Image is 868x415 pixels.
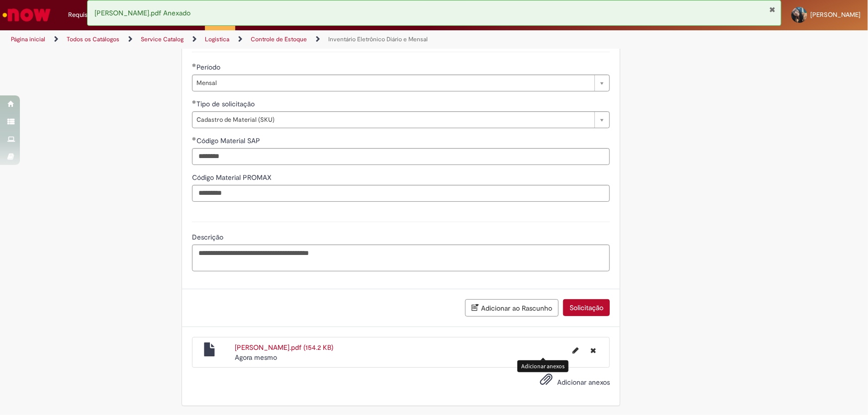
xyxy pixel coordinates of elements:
[465,299,559,317] button: Adicionar ao Rascunho
[192,148,610,165] input: Código Material SAP
[68,10,103,20] span: Requisições
[517,360,569,372] div: Adicionar anexos
[328,35,428,43] a: Inventário Eletrônico Diário e Mensal
[192,185,610,202] input: Código Material PROMAX
[251,35,307,43] a: Controle de Estoque
[192,245,610,271] textarea: Descrição
[95,8,191,17] span: [PERSON_NAME].pdf Anexado
[584,342,602,358] button: Excluir Erro codigo.pdf
[235,353,277,362] time: 30/09/2025 10:32:31
[537,370,555,393] button: Adicionar anexos
[205,35,229,43] a: Logistica
[196,112,589,128] span: Cadastro de Material (SKU)
[196,99,257,108] span: Tipo de solicitação
[192,137,196,141] span: Obrigatório Preenchido
[235,353,277,362] span: Agora mesmo
[196,136,262,145] span: Código Material SAP
[563,299,610,316] button: Solicitação
[192,173,274,182] span: Código Material PROMAX
[196,75,589,91] span: Mensal
[7,30,571,49] ul: Trilhas de página
[192,100,196,104] span: Obrigatório Preenchido
[11,35,45,43] a: Página inicial
[567,342,584,358] button: Editar nome de arquivo Erro codigo.pdf
[557,378,610,387] span: Adicionar anexos
[1,5,52,25] img: ServiceNow
[196,63,222,72] span: Período
[67,35,119,43] a: Todos os Catálogos
[141,35,184,43] a: Service Catalog
[192,233,225,242] span: Descrição
[192,63,196,67] span: Obrigatório Preenchido
[770,5,776,13] button: Fechar Notificação
[235,343,333,352] a: [PERSON_NAME].pdf (154.2 KB)
[810,10,861,19] span: [PERSON_NAME]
